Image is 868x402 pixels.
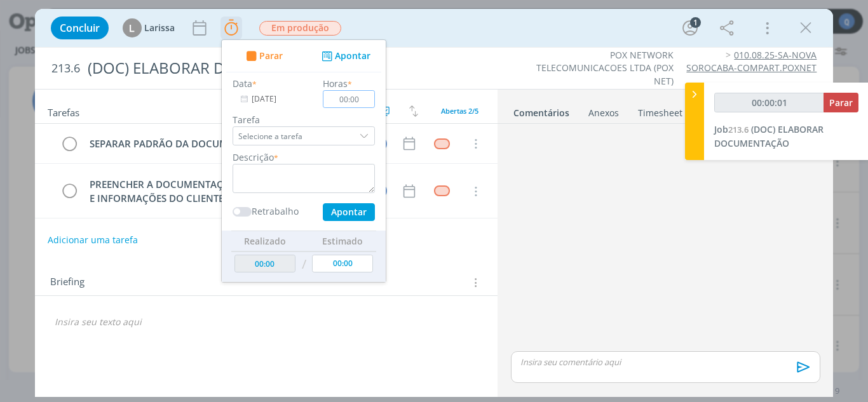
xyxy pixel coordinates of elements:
[123,18,142,37] div: L
[233,151,274,164] label: Descrição
[714,123,824,149] span: (DOC) ELABORAR DOCUMENTAÇÃO
[85,136,360,152] div: SEPARAR PADRÃO DA DOCUMENTAÇÃO
[51,17,109,39] button: Concluir
[309,231,376,251] th: Estimado
[259,20,342,36] button: Em produção
[409,105,418,117] img: arrow-down-up.svg
[690,17,701,28] div: 1
[536,49,674,87] a: POX NETWORK TELECOMUNICACOES LTDA (POX NET)
[83,53,492,84] div: (DOC) ELABORAR DOCUMENTAÇÃO
[318,50,371,63] button: Apontar
[60,23,100,33] span: Concluir
[298,251,309,278] td: /
[48,104,79,119] span: Tarefas
[714,123,824,149] a: Job213.6(DOC) ELABORAR DOCUMENTAÇÃO
[233,77,252,90] label: Data
[233,113,375,126] label: Tarefa
[233,90,312,108] input: Data
[680,18,700,38] button: 1
[323,203,375,221] button: Apontar
[824,93,858,112] button: Parar
[637,101,683,119] a: Timesheet
[47,229,139,251] button: Adicionar uma tarefa
[252,204,299,218] label: Retrabalho
[51,62,80,76] span: 213.6
[829,97,853,109] span: Parar
[123,18,175,37] button: LLarissa
[242,50,283,63] button: Parar
[441,106,478,116] span: Abertas 2/5
[686,49,817,74] a: 010.08.25-SA-NOVA SOROCABA-COMPART.POXNET
[50,274,85,291] span: Briefing
[35,9,834,397] div: dialog
[85,177,360,206] div: PREENCHER A DOCUMENTAÇÃO DE ACORDO COM DWG E INFORMAÇÕES DO CLIENTE
[259,21,341,36] span: Em produção
[588,107,619,119] div: Anexos
[259,51,282,60] span: Parar
[323,77,348,90] label: Horas
[144,23,175,32] span: Larissa
[728,124,749,135] span: 213.6
[231,231,299,251] th: Realizado
[513,101,570,119] a: Comentários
